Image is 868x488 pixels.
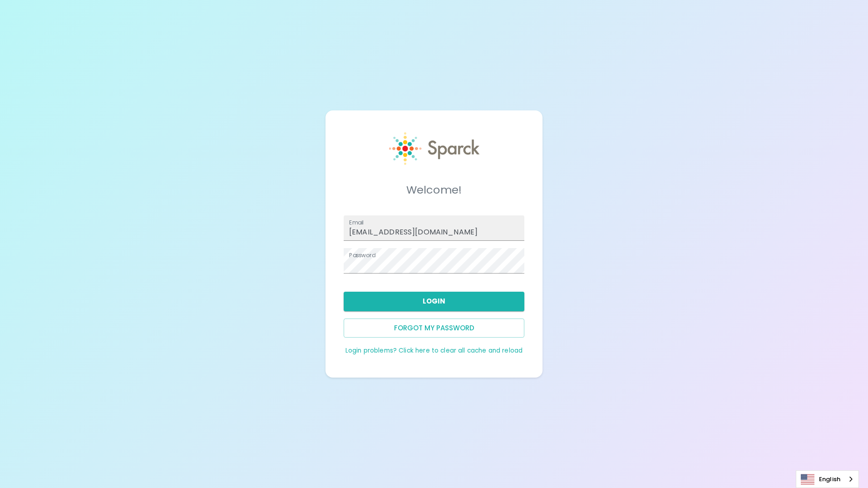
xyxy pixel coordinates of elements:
div: Language [796,470,859,488]
img: Sparck logo [389,132,479,165]
a: Login problems? Click here to clear all cache and reload [345,346,523,355]
label: Password [349,251,375,259]
h5: Welcome! [344,183,524,197]
aside: Language selected: English [796,470,859,488]
button: Login [344,292,524,311]
label: Email [349,219,364,226]
a: English [796,471,858,488]
button: Forgot my password [344,319,524,338]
